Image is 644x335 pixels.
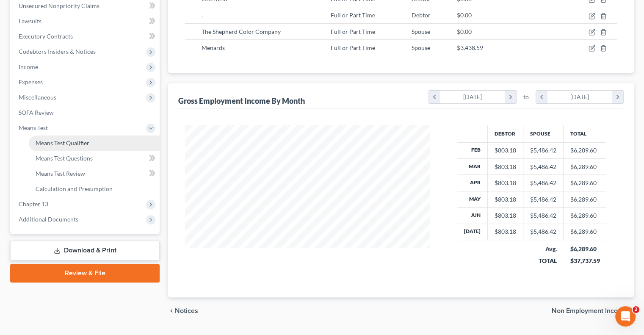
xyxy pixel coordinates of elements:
span: Means Test Review [36,170,85,177]
th: Mar [457,159,488,175]
a: Executory Contracts [12,29,160,44]
th: May [457,191,488,207]
div: $803.18 [495,146,516,155]
td: $6,289.60 [563,142,606,158]
div: [DATE] [440,91,505,103]
span: Chapter 13 [19,200,48,208]
div: Gross Employment Income By Month [178,96,305,106]
span: $0.00 [457,28,472,35]
span: . [202,11,203,19]
span: The Shepherd Color Company [202,28,281,35]
span: Notices [175,307,198,314]
td: $6,289.60 [563,208,606,224]
a: Download & Print [10,241,160,260]
th: Total [563,125,606,142]
div: $5,486.42 [530,211,556,220]
a: Calculation and Presumption [29,181,160,197]
span: $0.00 [457,11,472,19]
span: SOFA Review [19,109,54,116]
div: $5,486.42 [530,227,556,236]
a: Review & File [10,264,160,282]
div: $37,737.59 [570,257,600,265]
span: Executory Contracts [19,33,73,40]
div: $5,486.42 [530,179,556,187]
span: Means Test Questions [36,155,93,162]
span: Full or Part Time [331,44,375,51]
span: Miscellaneous [19,94,56,101]
i: chevron_right [505,91,516,103]
a: SOFA Review [12,105,160,120]
div: $803.18 [495,179,516,187]
div: $5,486.42 [530,195,556,204]
i: chevron_left [168,307,175,314]
th: Spouse [523,125,563,142]
i: chevron_right [612,91,623,103]
span: Menards [202,44,225,51]
th: Jun [457,208,488,224]
div: $803.18 [495,195,516,204]
a: Lawsuits [12,14,160,29]
span: Non Employment Income [552,307,627,314]
button: Non Employment Income chevron_right [552,307,634,314]
a: Means Test Qualifier [29,136,160,151]
i: chevron_left [429,91,440,103]
a: Means Test Questions [29,151,160,166]
div: $6,289.60 [570,245,600,253]
span: Income [19,63,38,70]
span: Means Test [19,124,48,131]
div: $803.18 [495,163,516,171]
span: Spouse [411,44,430,51]
span: Expenses [19,78,43,86]
th: [DATE] [457,224,488,240]
td: $6,289.60 [563,224,606,240]
span: Full or Part Time [331,11,375,19]
div: $5,486.42 [530,163,556,171]
span: Lawsuits [19,17,41,25]
th: Feb [457,142,488,158]
span: Calculation and Presumption [36,185,113,192]
div: TOTAL [530,257,556,265]
td: $6,289.60 [563,175,606,191]
span: Debtor [411,11,430,19]
div: $803.18 [495,211,516,220]
i: chevron_left [536,91,547,103]
th: Apr [457,175,488,191]
div: Avg. [530,245,556,253]
span: Unsecured Nonpriority Claims [19,2,100,9]
div: [DATE] [547,91,612,103]
button: chevron_left Notices [168,307,198,314]
span: $3,438.59 [457,44,483,51]
iframe: Intercom live chat [615,306,636,327]
span: Additional Documents [19,216,78,223]
a: Means Test Review [29,166,160,181]
th: Debtor [487,125,523,142]
td: $6,289.60 [563,159,606,175]
td: $6,289.60 [563,191,606,207]
span: to [523,93,529,101]
span: 2 [633,306,639,313]
span: Means Test Qualifier [36,139,89,147]
div: $5,486.42 [530,146,556,155]
span: Spouse [411,28,430,35]
div: $803.18 [495,227,516,236]
span: Full or Part Time [331,28,375,35]
span: Codebtors Insiders & Notices [19,48,96,55]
